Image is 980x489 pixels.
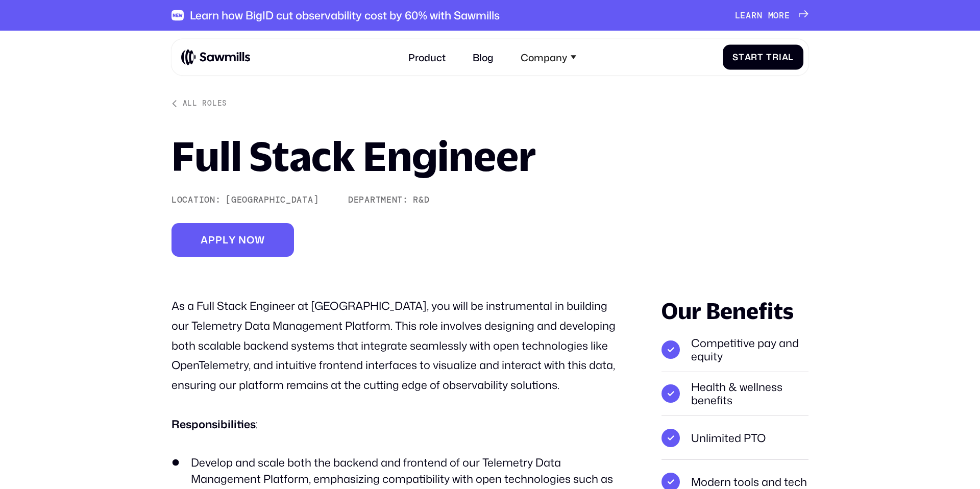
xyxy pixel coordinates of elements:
[183,99,227,108] div: All roles
[247,234,255,246] span: o
[255,234,265,246] span: w
[661,416,808,460] li: Unlimited PTO
[745,52,751,62] span: a
[401,44,453,70] a: Product
[735,10,741,20] span: L
[521,51,567,63] div: Company
[782,52,789,62] span: a
[740,10,746,20] span: e
[226,194,318,205] div: [GEOGRAPHIC_DATA]
[779,52,782,62] span: i
[171,194,220,205] div: Location:
[348,194,408,205] div: Department:
[723,44,804,69] a: StartTrial
[513,44,583,70] div: Company
[171,416,256,432] strong: Responsibilities
[223,234,229,246] span: l
[785,10,790,20] span: e
[171,223,294,257] a: Applynow
[215,234,223,246] span: p
[661,372,808,416] li: Health & wellness benefits
[751,10,757,20] span: r
[788,52,794,62] span: l
[229,234,236,246] span: y
[190,9,500,22] div: Learn how BigID cut observability cost by 60% with Sawmills
[171,99,227,108] a: All roles
[661,296,808,326] div: Our Benefits
[757,10,763,20] span: n
[171,296,622,395] p: As a Full Stack Engineer at [GEOGRAPHIC_DATA], you will be instrumental in building our Telemetry...
[465,44,501,70] a: Blog
[171,414,622,434] p: :
[768,10,774,20] span: m
[746,10,751,20] span: a
[757,52,764,62] span: t
[739,52,745,62] span: t
[732,52,739,62] span: S
[413,194,429,205] div: R&D
[751,52,757,62] span: r
[661,328,808,372] li: Competitive pay and equity
[735,10,808,20] a: Learnmore
[779,10,785,20] span: r
[772,52,779,62] span: r
[766,52,772,62] span: T
[201,234,208,246] span: A
[208,234,215,246] span: p
[238,234,247,246] span: n
[773,10,779,20] span: o
[171,136,536,176] h1: Full Stack Engineer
